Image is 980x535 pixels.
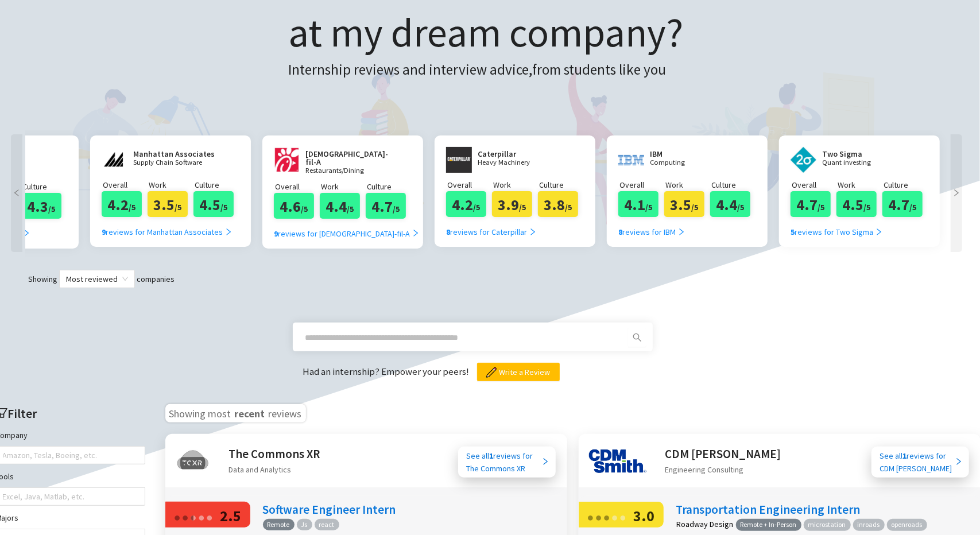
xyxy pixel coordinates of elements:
div: 4.7 [366,193,406,219]
a: 5reviews for Two Sigma right [791,217,883,238]
a: Software Engineer Intern [263,502,396,517]
span: /5 [175,202,182,212]
h2: [DEMOGRAPHIC_DATA]-fil-A [305,150,392,166]
div: reviews for [DEMOGRAPHIC_DATA]-fil-A [274,227,420,240]
p: Work [321,180,366,193]
p: Overall [792,179,836,191]
a: 8reviews for Caterpillar right [446,217,537,238]
b: 5 [791,227,795,237]
p: Overall [275,180,320,193]
a: Transportation Engineering Intern [676,502,861,517]
span: /5 [818,202,825,212]
h2: Manhattan Associates [133,150,215,158]
b: 9 [102,227,106,237]
span: /5 [864,202,871,212]
p: Culture [539,179,584,191]
div: Showing companies [8,270,965,288]
span: /5 [347,204,354,214]
span: /5 [565,202,572,212]
span: /5 [474,202,481,212]
div: See all reviews for The Commons XR [467,449,541,475]
div: reviews for IBM [618,226,685,238]
div: 3.5 [148,191,188,217]
div: Data and Analytics [229,463,321,476]
p: Supply Chain Software [133,159,215,166]
img: The Commons XR [176,444,210,479]
span: right [541,458,549,466]
h2: IBM [650,150,719,158]
span: /5 [221,202,228,212]
img: pencil.png [486,367,497,378]
p: Work [493,179,538,191]
p: Work [149,179,193,191]
p: Computing [650,159,719,166]
span: 2.5 [220,506,241,525]
span: right [529,228,537,236]
img: CDM Smith [589,444,646,479]
b: 8 [618,227,622,237]
h2: The Commons XR [229,444,321,463]
span: at my dream company? [289,7,684,57]
div: ● [198,508,205,526]
span: right [677,228,685,236]
a: See all1reviews forThe Commons XR [458,447,556,478]
div: 4.1 [618,191,659,217]
span: /5 [910,202,917,212]
span: microstation [804,519,851,531]
span: 3.0 [633,506,654,525]
p: Quant investing [822,159,891,166]
b: 8 [446,227,450,237]
span: /5 [646,202,653,212]
div: ● [587,508,594,526]
div: 4.7 [882,191,923,217]
span: right [875,228,883,236]
span: Remote [263,519,295,531]
span: Most reviewed [66,270,128,288]
h3: Internship reviews and interview advice, from students like you [289,59,684,82]
div: ● [190,508,193,526]
div: 4.3 [21,193,61,219]
div: ● [619,508,626,526]
div: See all reviews for CDM [PERSON_NAME] [880,449,955,475]
div: 4.5 [193,191,234,217]
a: 8reviews for IBM right [618,217,685,238]
b: 1 [903,451,907,461]
div: Engineering Consulting [665,463,781,476]
div: 4.2 [446,191,486,217]
button: Write a Review [477,363,560,381]
p: Restaurants/Dining [305,167,392,175]
div: ● [611,508,618,526]
p: Overall [447,179,492,191]
div: 4.4 [320,193,360,219]
span: right [951,189,962,197]
span: right [955,458,963,466]
h2: CDM [PERSON_NAME] [665,444,781,463]
div: 4.7 [791,191,831,217]
span: /5 [520,202,526,212]
div: reviews for Manhattan Associates [102,226,233,238]
div: ● [206,508,213,526]
div: ● [190,508,197,526]
span: Remote + In-Person [736,519,801,531]
span: recent [234,405,266,419]
span: /5 [301,204,308,214]
span: /5 [692,202,699,212]
div: 3.9 [492,191,532,217]
div: ● [603,508,610,526]
input: Tools [3,490,5,503]
span: right [224,228,233,236]
p: Heavy Machinery [478,159,547,166]
span: right [22,229,30,237]
div: 4.2 [102,191,142,217]
div: ● [174,508,181,526]
div: reviews for Two Sigma [791,226,883,238]
p: Culture [195,179,239,191]
p: Overall [619,179,664,191]
p: Culture [884,179,928,191]
span: /5 [129,202,136,212]
img: www.ibm.com [618,147,644,173]
div: ● [595,508,602,526]
div: ● [182,508,189,526]
div: Roadway Design [677,520,734,528]
span: Had an internship? Empower your peers! [303,365,471,378]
